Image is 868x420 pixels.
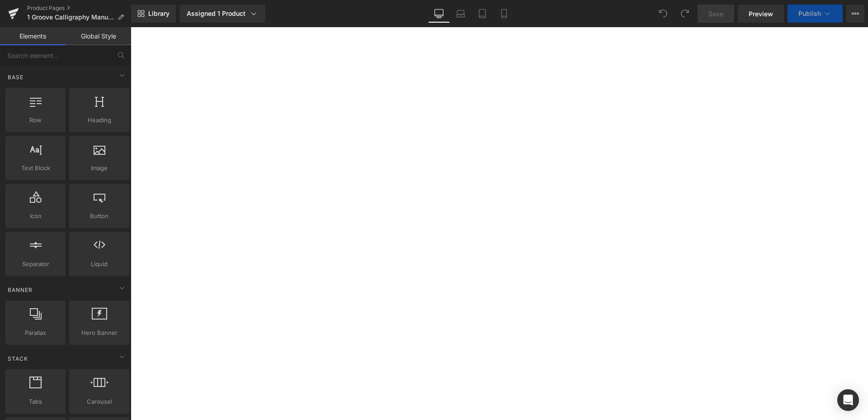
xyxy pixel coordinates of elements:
button: Undo [654,5,672,23]
span: Hero Banner [72,328,127,338]
a: Tablet [472,5,493,23]
span: Separator [8,259,63,269]
span: Banner [7,286,33,294]
span: Heading [72,115,127,125]
div: Assigned 1 Product [187,9,258,18]
span: Preview [749,9,773,19]
a: New Library [131,5,176,23]
button: Redo [676,5,694,23]
span: 1 Groove Calligraphy Manuale Reutilizabile cu Adancituri [27,14,114,21]
span: Carousel [72,397,127,406]
span: Library [148,10,170,18]
a: Desktop [428,5,450,23]
button: More [846,5,864,23]
a: Global Style [66,27,131,45]
div: Open Intercom Messenger [837,389,859,411]
span: Button [72,211,127,221]
a: Laptop [450,5,472,23]
span: Base [7,73,24,81]
span: Tabs [8,397,63,406]
span: Image [72,163,127,173]
span: Save [708,9,723,19]
span: Text Block [8,163,63,173]
span: Row [8,115,63,125]
a: Product Pages [27,5,131,12]
a: Preview [738,5,784,23]
span: Stack [7,354,29,363]
button: Publish [788,5,843,23]
span: Icon [8,211,63,221]
span: Liquid [72,259,127,269]
a: Mobile [493,5,515,23]
span: Parallax [8,328,63,338]
span: Publish [798,10,821,17]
